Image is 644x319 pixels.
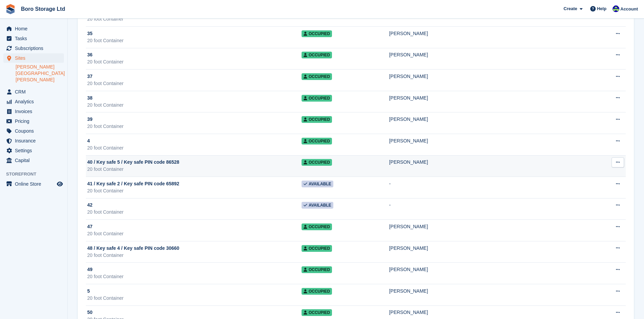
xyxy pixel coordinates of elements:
[3,136,64,145] a: menu
[15,24,55,33] span: Home
[87,58,302,65] div: 20 foot Container
[87,180,179,187] span: 41 / Key safe 2 / Key safe PIN code 65892
[389,51,593,58] div: [PERSON_NAME]
[3,97,64,106] a: menu
[302,288,332,295] span: Occupied
[15,44,55,53] span: Subscriptions
[87,80,302,87] div: 20 foot Container
[87,245,179,252] span: 48 / Key safe 4 / Key safe PIN code 30660
[15,126,55,136] span: Coupons
[389,288,593,295] div: [PERSON_NAME]
[15,156,55,165] span: Capital
[389,116,593,123] div: [PERSON_NAME]
[15,97,55,106] span: Analytics
[3,24,64,33] a: menu
[302,202,333,209] span: Available
[87,252,302,259] div: 20 foot Container
[3,146,64,155] a: menu
[18,3,68,15] a: Boro Storage Ltd
[87,51,93,58] span: 36
[87,144,302,152] div: 20 foot Container
[6,171,67,178] span: Storefront
[3,34,64,43] a: menu
[87,30,93,37] span: 35
[87,95,93,102] span: 38
[87,223,93,230] span: 47
[302,30,332,37] span: Occupied
[15,34,55,43] span: Tasks
[389,30,593,37] div: [PERSON_NAME]
[302,52,332,58] span: Occupied
[3,179,64,189] a: menu
[389,309,593,316] div: [PERSON_NAME]
[3,116,64,126] a: menu
[302,95,332,102] span: Occupied
[3,53,64,63] a: menu
[389,95,593,102] div: [PERSON_NAME]
[389,177,593,198] td: -
[613,5,619,12] img: Tobie Hillier
[87,16,302,23] div: 20 foot Container
[3,107,64,116] a: menu
[15,179,55,189] span: Online Store
[3,87,64,97] a: menu
[302,223,332,230] span: Occupied
[5,4,16,14] img: stora-icon-8386f47178a22dfd0bd8f6a31ec36ba5ce8667c1dd55bd0f319d3a0aa187defe.svg
[3,156,64,165] a: menu
[87,202,93,209] span: 42
[302,73,332,80] span: Occupied
[389,266,593,273] div: [PERSON_NAME]
[389,245,593,252] div: [PERSON_NAME]
[15,87,55,97] span: CRM
[15,116,55,126] span: Pricing
[87,230,302,237] div: 20 foot Container
[87,123,302,130] div: 20 foot Container
[302,116,332,123] span: Occupied
[15,53,55,63] span: Sites
[87,288,90,295] span: 5
[16,64,64,83] a: [PERSON_NAME][GEOGRAPHIC_DATA][PERSON_NAME]
[15,146,55,155] span: Settings
[302,245,332,252] span: Occupied
[87,166,302,173] div: 20 foot Container
[302,138,332,144] span: Occupied
[389,137,593,144] div: [PERSON_NAME]
[87,273,302,280] div: 20 foot Container
[87,209,302,216] div: 20 foot Container
[15,107,55,116] span: Invoices
[564,5,577,12] span: Create
[302,159,332,166] span: Occupied
[389,198,593,220] td: -
[87,295,302,302] div: 20 foot Container
[87,37,302,44] div: 20 foot Container
[389,73,593,80] div: [PERSON_NAME]
[302,181,333,187] span: Available
[87,266,93,273] span: 49
[15,136,55,145] span: Insurance
[302,266,332,273] span: Occupied
[3,126,64,136] a: menu
[56,180,64,188] a: Preview store
[620,6,638,12] span: Account
[3,44,64,53] a: menu
[389,159,593,166] div: [PERSON_NAME]
[87,137,90,144] span: 4
[87,116,93,123] span: 39
[302,309,332,316] span: Occupied
[87,159,179,166] span: 40 / Key safe 5 / Key safe PIN code 86528
[87,73,93,80] span: 37
[87,309,93,316] span: 50
[87,102,302,109] div: 20 foot Container
[87,187,302,194] div: 20 foot Container
[597,5,606,12] span: Help
[389,223,593,230] div: [PERSON_NAME]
